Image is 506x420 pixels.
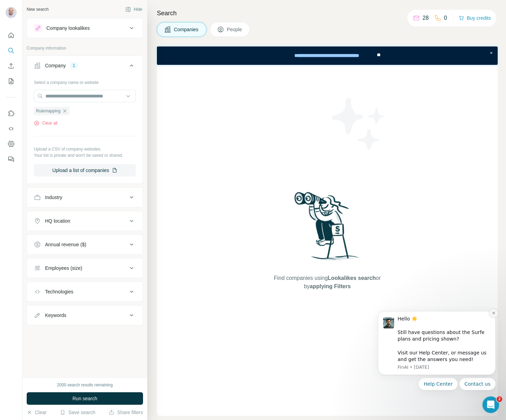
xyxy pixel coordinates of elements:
button: Run search [27,392,143,405]
div: 1 [70,62,78,69]
button: Upload a list of companies [34,164,136,177]
div: Company [45,62,66,69]
button: Enrich CSV [6,60,17,72]
p: Company information [27,45,143,51]
button: Use Surfe on LinkedIn [6,107,17,120]
button: Share filters [109,409,143,416]
span: Companies [174,26,199,33]
div: Employees (size) [45,265,82,272]
button: Quick start [6,29,17,42]
button: Dashboard [6,138,17,150]
iframe: Intercom notifications message [367,302,506,417]
p: Your list is private and won't be saved or shared. [34,152,136,158]
button: Hide [121,4,147,15]
div: Annual revenue ($) [45,241,86,248]
span: People [227,26,243,33]
button: Clear all [34,120,57,126]
span: Lookalikes search [328,275,376,281]
div: Company lookalikes [46,25,90,32]
button: Company lookalikes [27,20,143,36]
span: Find companies using or by [272,274,383,291]
img: Surfe Illustration - Woman searching with binoculars [291,190,363,267]
button: Use Surfe API [6,122,17,135]
span: 2 [497,396,502,402]
button: HQ location [27,213,143,229]
div: HQ location [45,217,70,224]
img: Surfe Illustration - Stars [327,93,390,155]
p: Upload a CSV of company websites. [34,146,136,152]
div: Industry [45,194,62,201]
p: 0 [444,14,447,22]
div: Select a company name or website [34,77,136,86]
span: Run search [72,395,97,402]
div: Technologies [45,288,73,295]
button: Technologies [27,283,143,300]
div: New search [27,6,48,12]
div: Keywords [45,312,66,319]
button: My lists [6,75,17,87]
h4: Search [157,8,498,18]
iframe: Banner [157,46,498,65]
button: Industry [27,189,143,206]
span: Rulemapping [36,108,61,114]
img: Avatar [6,7,17,18]
button: Feedback [6,153,17,165]
button: Employees (size) [27,260,143,276]
button: Save search [60,409,95,416]
iframe: Intercom live chat [482,396,499,413]
button: Clear [27,409,46,416]
button: Company1 [27,57,143,77]
button: Keywords [27,307,143,324]
div: 2000 search results remaining [57,382,113,388]
span: applying Filters [310,283,350,289]
button: Search [6,44,17,57]
button: Buy credits [459,13,491,23]
p: 28 [423,14,429,22]
button: Annual revenue ($) [27,236,143,253]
